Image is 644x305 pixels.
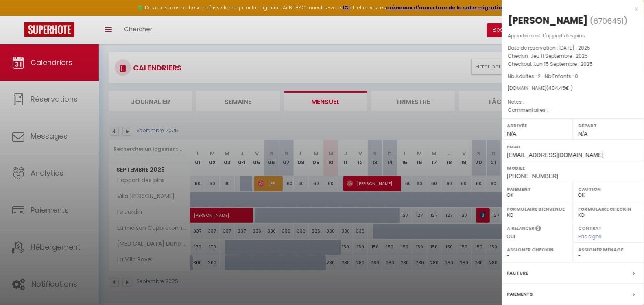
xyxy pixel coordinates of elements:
button: Ouvrir le widget de chat LiveChat [7,3,31,28]
span: [PHONE_NUMBER] [507,173,558,179]
span: N/A [507,131,516,137]
span: ( ) [590,15,627,26]
p: Notes : [508,98,638,106]
span: 6706451 [593,16,624,26]
span: Lun 15 Septembre . 2025 [534,61,593,68]
label: Formulaire Bienvenue [507,205,568,213]
label: Caution [578,185,639,193]
span: ( € ) [546,85,573,91]
label: Paiement [507,185,568,193]
div: x [502,4,638,14]
div: [PERSON_NAME] [508,14,588,27]
label: Paiements [507,290,533,298]
label: A relancer [507,225,534,232]
p: Checkin : [508,52,638,60]
label: Contrat [578,225,602,230]
label: Mobile [507,164,639,172]
span: [EMAIL_ADDRESS][DOMAIN_NAME] [507,152,603,158]
span: Nb Enfants : 0 [545,73,578,80]
label: Arrivée [507,122,568,130]
label: Assigner Checkin [507,246,568,254]
label: Formulaire Checkin [578,205,639,213]
i: Sélectionner OUI si vous souhaiter envoyer les séquences de messages post-checkout [535,225,541,234]
label: Facture [507,269,528,277]
div: [DOMAIN_NAME] [508,85,638,92]
label: Email [507,143,639,151]
span: N/A [578,131,587,137]
p: Appartement : [508,32,638,40]
span: L'appart des pins [543,32,585,39]
span: - [548,107,551,113]
span: Jeu 11 Septembre . 2025 [530,52,588,59]
p: Commentaires : [508,106,638,114]
span: [DATE] . 2025 [558,44,590,51]
p: Checkout : [508,60,638,68]
span: 404.45 [548,85,565,91]
span: Nb Adultes : 2 - [508,73,578,80]
span: Pas signé [578,233,602,240]
span: - [524,98,527,105]
label: Assigner Menage [578,246,639,254]
p: Date de réservation : [508,44,638,52]
label: Départ [578,122,639,130]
